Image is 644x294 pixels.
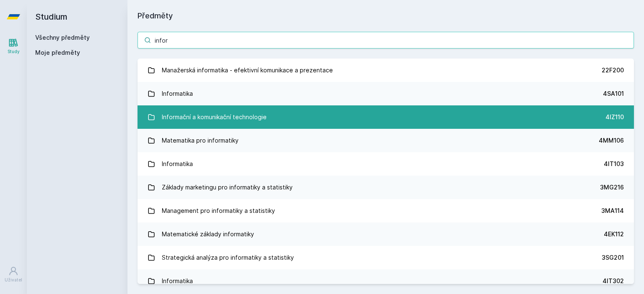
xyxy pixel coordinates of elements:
[138,222,634,246] a: Matematické základy informatiky 4EK112
[138,129,634,152] a: Matematika pro informatiky 4MM106
[138,10,634,22] h1: Předměty
[162,273,193,289] div: Informatika
[162,179,293,196] div: Základy marketingu pro informatiky a statistiky
[162,226,254,243] div: Matematické základy informatiky
[603,89,624,98] div: 4SA101
[138,269,634,293] a: Informatika 4IT302
[162,202,275,219] div: Management pro informatiky a statistiky
[8,49,20,55] div: Study
[5,277,22,283] div: Uživatel
[162,109,267,125] div: Informační a komunikační technologie
[138,105,634,129] a: Informační a komunikační technologie 4IZ110
[138,176,634,199] a: Základy marketingu pro informatiky a statistiky 3MG216
[35,49,80,57] span: Moje předměty
[602,253,624,262] div: 3SG201
[138,199,634,222] a: Management pro informatiky a statistiky 3MA114
[600,183,624,192] div: 3MG216
[162,249,294,266] div: Strategická analýza pro informatiky a statistiky
[138,152,634,176] a: Informatika 4IT103
[138,32,634,49] input: Název nebo ident předmětu…
[162,85,193,102] div: Informatika
[2,262,25,287] a: Uživatel
[604,230,624,238] div: 4EK112
[602,277,624,285] div: 4IT302
[601,207,624,215] div: 3MA114
[138,246,634,269] a: Strategická analýza pro informatiky a statistiky 3SG201
[604,160,624,168] div: 4IT103
[162,62,333,79] div: Manažerská informatika - efektivní komunikace a prezentace
[162,156,193,172] div: Informatika
[35,34,90,41] a: Všechny předměty
[599,136,624,145] div: 4MM106
[162,132,239,149] div: Matematika pro informatiky
[605,113,624,121] div: 4IZ110
[2,33,25,59] a: Study
[138,59,634,82] a: Manažerská informatika - efektivní komunikace a prezentace 22F200
[138,82,634,105] a: Informatika 4SA101
[602,66,624,74] div: 22F200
